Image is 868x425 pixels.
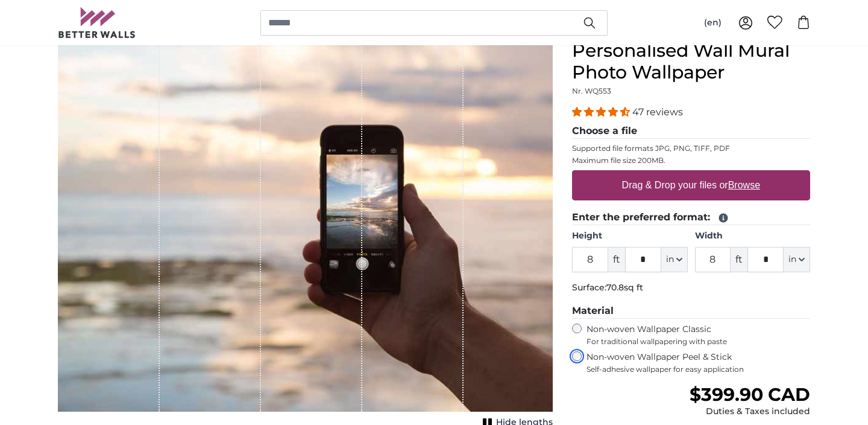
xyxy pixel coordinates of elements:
span: 47 reviews [632,106,683,118]
legend: Material [572,304,810,319]
span: in [788,254,796,266]
span: 70.8sq ft [606,282,643,293]
label: Non-woven Wallpaper Classic [587,324,810,347]
span: Self-adhesive wallpaper for easy application [587,365,810,374]
span: in [666,254,674,266]
u: Browse [728,180,760,190]
label: Non-woven Wallpaper Peel & Stick [587,351,810,374]
label: Drag & Drop your files or [617,173,765,197]
legend: Choose a file [572,124,810,139]
p: Surface: [572,282,810,294]
label: Width [695,230,810,242]
span: $399.90 CAD [690,383,810,406]
button: in [661,247,688,272]
legend: Enter the preferred format: [572,210,810,225]
span: Nr. WQ553 [572,86,611,95]
button: in [784,247,810,272]
button: (en) [694,12,731,34]
label: Height [572,230,687,242]
span: For traditional wallpapering with paste [587,337,810,347]
span: ft [731,247,747,272]
p: Maximum file size 200MB. [572,156,810,165]
span: 4.38 stars [572,106,632,118]
h1: Personalised Wall Mural Photo Wallpaper [572,40,810,83]
span: ft [608,247,625,272]
div: Duties & Taxes included [690,406,810,418]
p: Supported file formats JPG, PNG, TIFF, PDF [572,144,810,153]
img: Betterwalls [58,7,136,38]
